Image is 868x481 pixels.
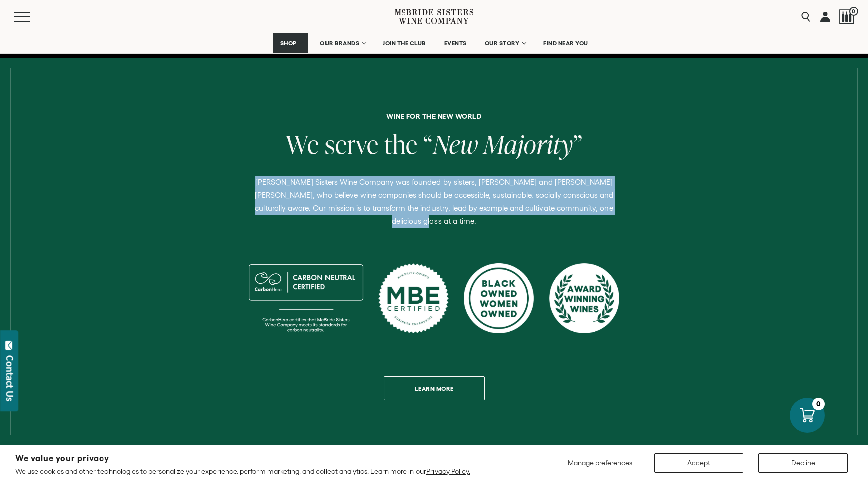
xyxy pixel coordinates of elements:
span: JOIN THE CLUB [383,40,426,47]
span: New [433,127,478,161]
p: We use cookies and other technologies to personalize your experience, perform marketing, and coll... [15,467,470,476]
button: Accept [654,453,743,473]
span: 0 [849,7,858,16]
a: JOIN THE CLUB [376,33,432,53]
p: [PERSON_NAME] Sisters Wine Company was founded by sisters, [PERSON_NAME] and [PERSON_NAME] [PERSO... [245,176,623,228]
span: serve [325,127,379,161]
a: EVENTS [438,33,473,53]
span: Majority [483,127,573,161]
a: OUR STORY [478,33,532,53]
h2: We value your privacy [15,454,470,463]
button: Mobile Menu Trigger [14,12,50,22]
span: “ [423,127,433,161]
span: Manage preferences [568,459,632,467]
a: SHOP [273,33,308,53]
span: SHOP [280,40,297,47]
button: Manage preferences [562,453,639,473]
span: OUR BRANDS [320,40,359,47]
a: Learn more [384,376,485,400]
a: FIND NEAR YOU [536,33,595,53]
div: 0 [812,398,825,410]
span: the [384,127,418,161]
span: Learn more [397,379,471,398]
button: Decline [758,453,848,473]
h6: Wine for the new world [40,113,828,120]
span: We [286,127,319,161]
span: OUR STORY [485,40,520,47]
a: Privacy Policy. [426,467,470,475]
div: Contact Us [5,355,15,401]
span: FIND NEAR YOU [543,40,588,47]
a: OUR BRANDS [313,33,371,53]
span: ” [573,127,582,161]
span: EVENTS [444,40,467,47]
